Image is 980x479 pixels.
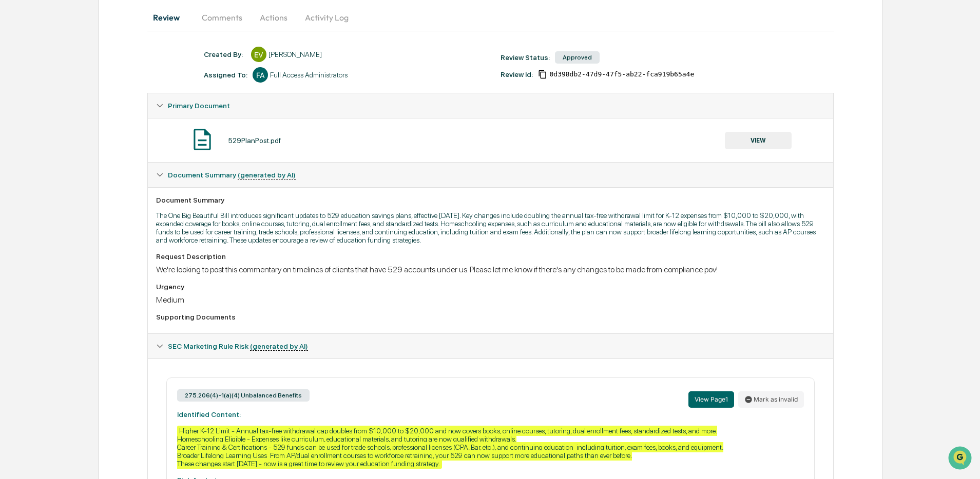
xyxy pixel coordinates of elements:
div: 🗄️ [74,130,83,138]
div: Document Summary [156,196,824,204]
div: Review Status: [501,53,550,62]
div: Start new chat [35,78,168,89]
div: Approved [555,51,600,64]
button: Mark as invalid [738,391,804,408]
a: Powered byPylon [72,173,124,182]
div: Medium [156,295,824,305]
iframe: Open customer support [947,445,975,473]
div: Primary Document [148,118,833,162]
img: 1746055101610-c473b297-6a78-478c-a979-82029cc54cd1 [10,78,29,97]
div: 🔎 [10,150,18,158]
button: Review [147,5,194,30]
div: 529PlanPost.pdf [228,136,281,145]
button: Activity Log [297,5,357,30]
div: Higher K-12 Limit - Annual tax-free withdrawal cap doubles from $10,000 to $20,000 and now covers... [177,426,723,469]
button: Start new chat [175,82,187,94]
div: Urgency [156,283,824,291]
button: Comments [194,5,251,30]
u: (generated by AI) [250,342,308,351]
span: Attestations [85,129,127,139]
a: 🗄️Attestations [70,125,131,144]
div: secondary tabs example [147,5,833,30]
span: SEC Marketing Rule Risk [168,342,308,350]
strong: Identified Content: [177,410,241,418]
img: Document Icon [189,127,215,152]
span: Preclearance [21,129,66,139]
p: How can we help? [10,22,187,38]
div: We're looking to post this commentary on timelines of clients that have 529 accounts under us. Pl... [156,265,824,274]
button: Actions [251,5,297,30]
div: FA [253,67,268,83]
u: (generated by AI) [238,171,296,179]
div: [PERSON_NAME] [268,50,322,58]
div: Document Summary (generated by AI) [148,163,833,187]
p: The One Big Beautiful Bill introduces significant updates to 529 education savings plans, effecti... [156,211,824,244]
div: Request Description [156,252,824,261]
span: Document Summary [168,171,296,179]
button: View Page1 [688,391,734,408]
button: VIEW [725,132,792,149]
a: 🔎Data Lookup [6,145,69,163]
a: 🖐️Preclearance [6,125,70,144]
span: 0d398db2-47d9-47f5-ab22-fca919b65a4e [549,70,694,78]
div: Document Summary (generated by AI) [148,187,833,333]
span: Copy Id [538,70,547,79]
span: Pylon [102,174,124,182]
div: EV [251,47,266,62]
div: We're available if you need us! [35,89,130,97]
span: Data Lookup [21,149,65,159]
span: Primary Document [168,102,230,110]
div: 🖐️ [10,130,18,138]
div: 275.206(4)-1(a)(4) Unbalanced Benefits [177,389,310,402]
div: Primary Document [148,93,833,118]
div: Full Access Administrators [270,71,348,79]
div: Supporting Documents [156,313,824,321]
div: SEC Marketing Rule Risk (generated by AI) [148,334,833,358]
input: Clear [27,47,169,57]
div: Assigned To: [204,71,247,79]
div: Created By: ‎ ‎ [204,50,246,58]
div: Review Id: [501,70,533,78]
